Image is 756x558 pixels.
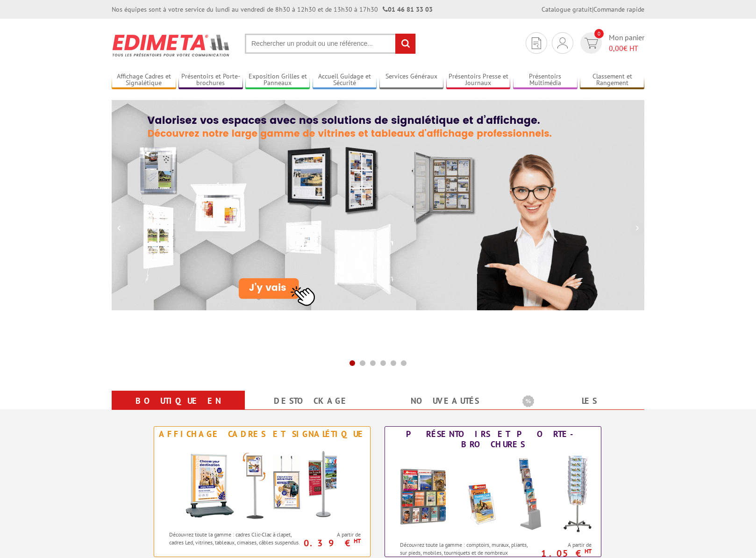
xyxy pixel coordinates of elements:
p: Découvrez toute la gamme : cadres Clic-Clac à clapet, cadres Led, vitrines, tableaux, cimaises, c... [169,530,302,546]
a: Destockage [256,393,367,409]
a: devis rapide 0 Mon panier 0,00€ HT [578,32,644,54]
img: Présentoir, panneau, stand - Edimeta - PLV, affichage, mobilier bureau, entreprise [112,28,231,63]
a: Présentoirs et Porte-brochures [178,72,243,88]
img: Présentoirs et Porte-brochures [390,452,596,536]
p: 1.05 € [531,551,592,556]
span: A partir de [536,541,592,549]
input: Rechercher un produit ou une référence... [245,34,416,54]
sup: HT [354,537,361,545]
span: 0,00 [609,43,623,53]
a: Services Généraux [379,72,444,88]
div: Présentoirs et Porte-brochures [387,429,599,450]
a: Catalogue gratuit [542,5,592,14]
a: Accueil Guidage et Sécurité [313,72,377,88]
span: A partir de [305,531,361,538]
a: Présentoirs Presse et Journaux [446,72,511,88]
span: 0 [594,29,604,38]
a: Classement et Rangement [580,72,644,88]
img: devis rapide [557,37,568,49]
a: Présentoirs et Porte-brochures Présentoirs et Porte-brochures Découvrez toute la gamme : comptoir... [385,426,601,557]
div: Affichage Cadres et Signalétique [157,429,368,439]
div: Nos équipes sont à votre service du lundi au vendredi de 8h30 à 12h30 et de 13h30 à 17h30 [112,5,433,14]
img: devis rapide [585,38,598,49]
a: Boutique en ligne [123,393,234,426]
span: € HT [609,43,644,54]
p: 0.39 € [300,540,361,546]
sup: HT [585,547,592,555]
a: Présentoirs Multimédia [513,72,578,88]
a: Affichage Cadres et Signalétique [112,72,176,88]
img: devis rapide [532,37,541,49]
a: nouveautés [389,393,500,409]
strong: 01 46 81 33 03 [383,5,433,14]
a: Exposition Grilles et Panneaux [245,72,310,88]
div: | [542,5,644,14]
a: Affichage Cadres et Signalétique Affichage Cadres et Signalétique Découvrez toute la gamme : cadr... [154,426,371,557]
b: Les promotions [522,393,639,411]
a: Les promotions [522,393,633,426]
img: Affichage Cadres et Signalétique [176,442,349,526]
span: Mon panier [609,32,644,54]
a: Commande rapide [593,5,644,14]
input: rechercher [395,34,415,54]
